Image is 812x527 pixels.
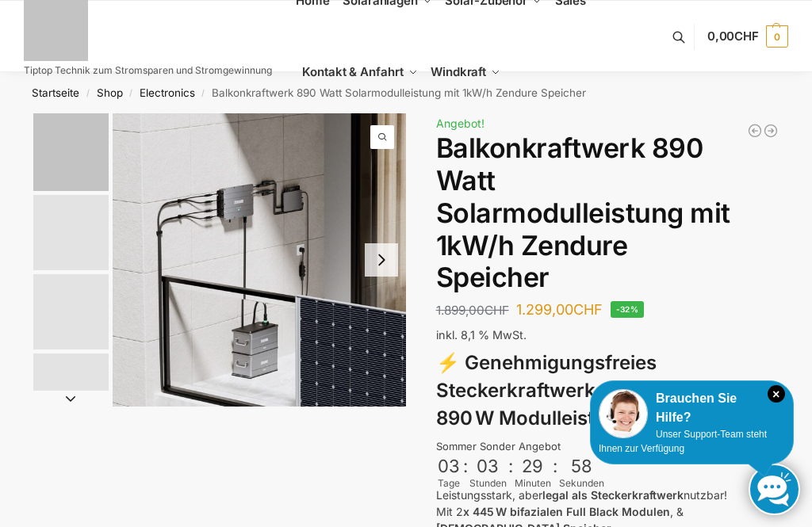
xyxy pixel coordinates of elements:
[573,301,603,318] span: CHF
[515,476,551,491] div: Minuten
[29,193,109,272] li: 2 / 6
[768,385,785,403] i: Schließen
[508,456,513,487] div: :
[33,113,109,191] img: Zendure-solar-flow-Batteriespeicher für Balkonkraftwerke
[436,349,779,432] h3: ⚡ Genehmigungsfreies Steckerkraftwerk mit Speicher – 890 W Modulleistung
[365,243,398,277] button: Next slide
[406,113,699,504] img: Anschlusskabel-3meter_schweizer-stecker
[436,476,462,491] div: Tage
[463,456,468,487] div: :
[436,328,527,342] span: inkl. 8,1 % MwSt.
[195,87,212,100] span: /
[542,488,684,502] strong: legal als Steckerkraftwerk
[611,301,645,318] span: -32%
[123,87,140,100] span: /
[424,36,507,108] a: Windkraft
[553,456,557,487] div: :
[485,303,509,318] span: CHF
[302,64,403,79] span: Kontakt & Anfahrt
[747,123,763,139] a: Balkonkraftwerk 890 Watt Solarmodulleistung mit 2kW/h Zendure Speicher
[33,195,109,270] img: Anschlusskabel-3meter_schweizer-stecker
[33,353,109,429] img: Zendure-solar-flow-Batteriespeicher für Balkonkraftwerke
[406,113,699,504] li: 2 / 6
[707,29,759,44] span: 0,00
[766,25,788,48] span: 0
[140,86,195,99] a: Electronics
[469,476,507,491] div: Stunden
[471,456,505,476] div: 03
[24,66,272,75] p: Tiptop Technik zum Stromsparen und Stromgewinnung
[79,87,96,100] span: /
[599,389,648,438] img: Customer service
[33,274,109,349] img: Maysun
[32,86,79,99] a: Startseite
[436,132,779,294] h1: Balkonkraftwerk 890 Watt Solarmodulleistung mit 1kW/h Zendure Speicher
[559,476,604,491] div: Sekunden
[296,36,424,108] a: Kontakt & Anfahrt
[113,113,406,407] img: Zendure-solar-flow-Batteriespeicher für Balkonkraftwerke
[599,429,767,454] span: Unser Support-Team steht Ihnen zur Verfügung
[113,113,406,407] li: 1 / 6
[599,389,785,427] div: Brauchen Sie Hilfe?
[97,86,123,99] a: Shop
[436,116,485,130] span: Angebot!
[29,272,109,351] li: 3 / 6
[561,456,603,476] div: 58
[516,456,550,476] div: 29
[33,391,109,407] button: Next slide
[763,123,779,139] a: Steckerkraftwerk mit 4 KW Speicher und 8 Solarmodulen mit 3600 Watt
[29,113,109,193] li: 1 / 6
[438,456,460,476] div: 03
[707,13,788,60] a: 0,00CHF 0
[463,505,670,518] strong: x 445 W bifazialen Full Black Modulen
[734,29,759,44] span: CHF
[113,113,406,407] a: Znedure solar flow Batteriespeicher fuer BalkonkraftwerkeZnedure solar flow Batteriespeicher fuer...
[516,301,603,318] bdi: 1.299,00
[436,439,779,455] div: Sommer Sonder Angebot
[431,64,486,79] span: Windkraft
[436,303,509,318] bdi: 1.899,00
[29,351,109,430] li: 4 / 6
